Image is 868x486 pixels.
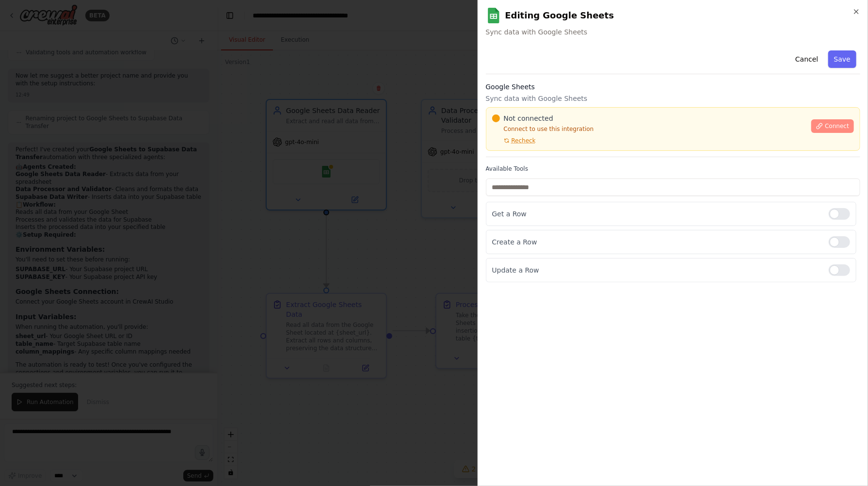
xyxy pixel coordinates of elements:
[512,137,536,145] span: Recheck
[828,50,856,68] button: Save
[486,8,501,23] img: Google Sheets
[486,94,861,103] p: Sync data with Google Sheets
[486,27,861,37] span: Sync data with Google Sheets
[504,113,553,123] span: Not connected
[492,237,821,247] p: Create a Row
[825,122,849,130] span: Connect
[486,82,861,92] h3: Google Sheets
[492,209,821,219] p: Get a Row
[486,8,861,23] h2: Editing Google Sheets
[492,125,806,133] p: Connect to use this integration
[789,50,824,68] button: Cancel
[492,137,536,145] button: Recheck
[486,165,861,173] label: Available Tools
[492,265,821,275] p: Update a Row
[811,119,854,133] button: Connect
